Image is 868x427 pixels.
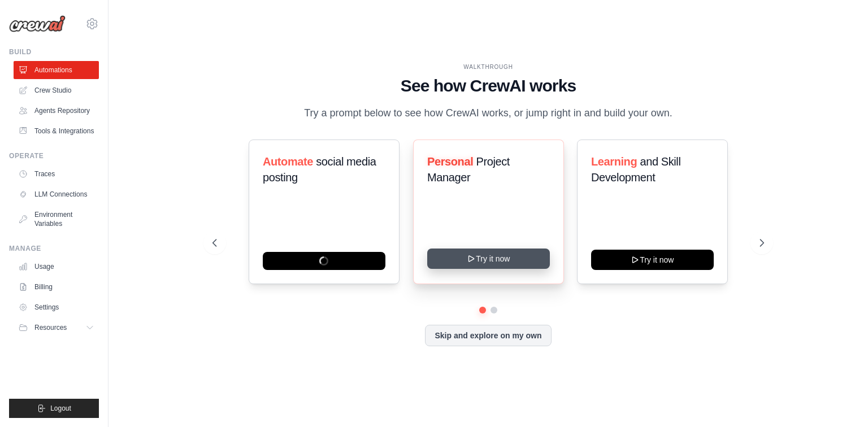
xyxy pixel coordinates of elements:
[14,102,99,120] a: Agents Repository
[14,122,99,140] a: Tools & Integrations
[14,278,99,296] a: Billing
[212,76,764,96] h1: See how CrewAI works
[212,63,764,71] div: WALKTHROUGH
[263,155,313,168] span: Automate
[14,61,99,79] a: Automations
[591,155,637,168] span: Learning
[14,81,99,99] a: Crew Studio
[263,155,376,184] span: social media posting
[298,105,678,121] p: Try a prompt below to see how CrewAI works, or jump right in and build your own.
[9,15,66,32] img: Logo
[591,250,714,270] button: Try it now
[427,249,550,269] button: Try it now
[14,165,99,183] a: Traces
[811,373,868,427] iframe: Chat Widget
[14,319,99,337] button: Resources
[427,155,510,184] span: Project Manager
[14,185,99,203] a: LLM Connections
[34,323,67,332] span: Resources
[9,47,99,56] div: Build
[9,399,99,418] button: Logout
[425,325,551,346] button: Skip and explore on my own
[9,244,99,253] div: Manage
[427,155,473,168] span: Personal
[14,298,99,316] a: Settings
[50,404,71,413] span: Logout
[14,206,99,233] a: Environment Variables
[9,151,99,160] div: Operate
[14,258,99,276] a: Usage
